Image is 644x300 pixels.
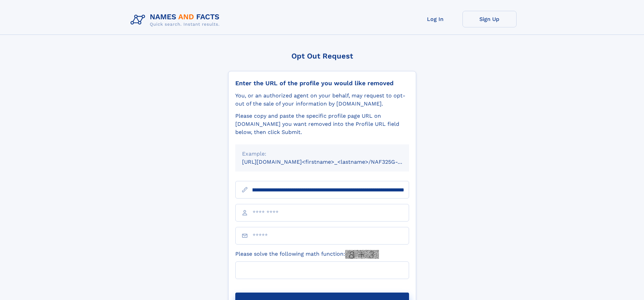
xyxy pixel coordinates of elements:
[228,52,416,60] div: Opt Out Request
[242,159,422,165] small: [URL][DOMAIN_NAME]<firstname>_<lastname>/NAF325G-xxxxxxxx
[128,11,225,29] img: Logo Names and Facts
[242,150,402,158] div: Example:
[235,250,379,259] label: Please solve the following math function:
[235,112,409,136] div: Please copy and paste the specific profile page URL on [DOMAIN_NAME] you want removed into the Pr...
[462,11,517,27] a: Sign Up
[235,79,409,87] div: Enter the URL of the profile you would like removed
[235,92,409,108] div: You, or an authorized agent on your behalf, may request to opt-out of the sale of your informatio...
[408,11,462,27] a: Log In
